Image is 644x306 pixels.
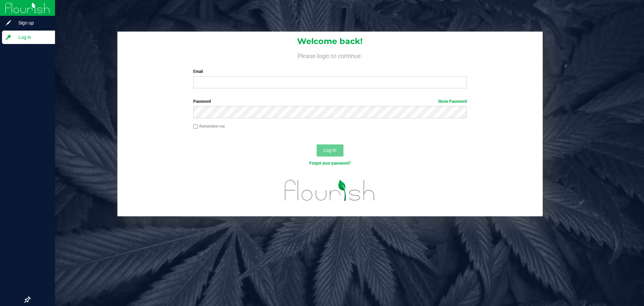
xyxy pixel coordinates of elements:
a: Show Password [438,99,467,104]
inline-svg: Sign up [5,19,12,26]
label: Remember me [193,123,225,129]
inline-svg: Log in [5,34,12,41]
a: Forgot your password? [309,161,351,166]
span: Password [193,99,211,104]
h4: Please login to continue. [117,51,543,59]
h1: Welcome back! [117,37,543,46]
span: Sign up [12,19,52,27]
span: Log in [12,33,52,41]
label: Email [193,69,467,75]
button: Log In [317,144,343,157]
img: flourish_logo.svg [277,173,383,208]
input: Remember me [193,124,198,129]
span: Log In [323,147,336,153]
